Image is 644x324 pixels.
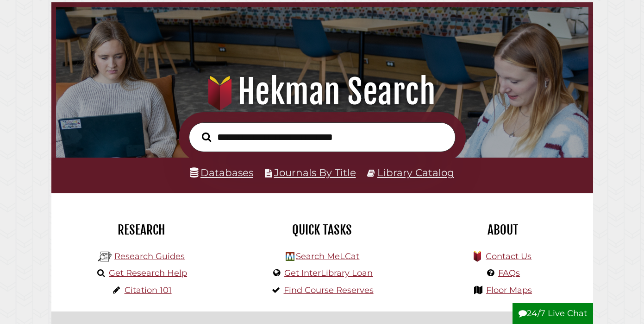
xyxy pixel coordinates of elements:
img: Hekman Library Logo [98,250,112,264]
h2: Research [58,222,225,238]
a: Floor Maps [486,285,532,295]
i: Search [202,132,212,142]
a: Library Catalog [377,166,454,178]
a: Research Guides [114,251,185,261]
h2: Quick Tasks [239,222,406,238]
img: Hekman Library Logo [286,252,294,261]
a: FAQs [498,268,520,278]
a: Citation 101 [125,285,172,295]
a: Get InterLibrary Loan [284,268,373,278]
a: Find Course Reserves [284,285,374,295]
a: Journals By Title [274,166,356,178]
a: Get Research Help [109,268,187,278]
a: Databases [190,166,253,178]
a: Contact Us [486,251,531,261]
h2: About [419,222,586,238]
a: Search MeLCat [296,251,359,261]
h1: Hekman Search [65,71,578,112]
button: Search [197,130,216,145]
